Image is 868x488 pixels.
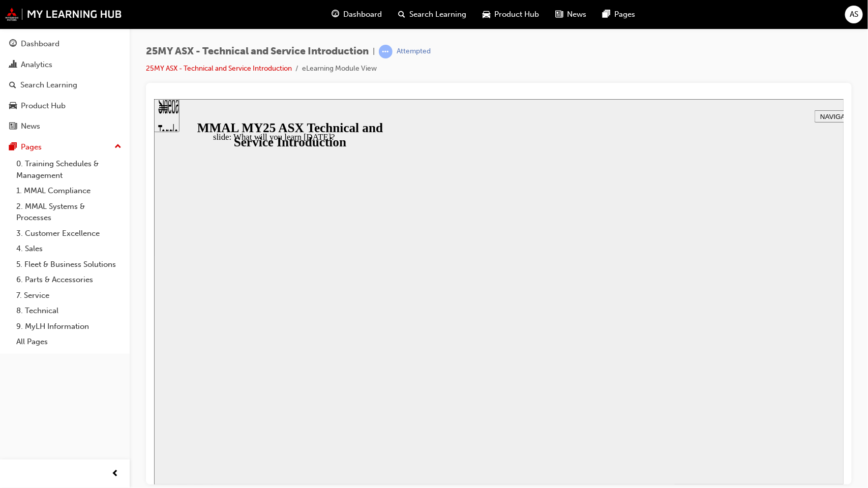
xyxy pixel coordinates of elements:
[12,226,126,241] a: 3. Customer Excellence
[12,334,126,350] a: All Pages
[12,199,126,226] a: 2. MMAL Systems & Processes
[4,97,126,115] a: Product Hub
[4,33,126,138] button: DashboardAnalyticsSearch LearningProduct HubNews
[112,468,119,480] span: prev-icon
[399,8,406,21] span: search-icon
[12,183,126,199] a: 1. MMAL Compliance
[483,8,491,21] span: car-icon
[615,9,636,20] span: Pages
[4,117,126,136] a: News
[556,8,563,21] span: news-icon
[397,47,431,56] div: Attempted
[12,319,126,334] a: 9. MyLH Information
[9,143,17,152] span: pages-icon
[595,4,644,25] a: pages-iconPages
[146,46,369,57] span: 25MY ASX - Technical and Service Introduction
[324,4,391,25] a: guage-iconDashboard
[548,4,595,25] a: news-iconNews
[5,8,122,21] img: mmal
[21,100,66,112] div: Product Hub
[4,35,126,53] a: Dashboard
[475,4,548,25] a: car-iconProduct Hub
[850,9,858,20] span: AS
[4,76,126,95] a: Search Learning
[410,9,467,20] span: Search Learning
[12,241,126,257] a: 4. Sales
[4,138,126,157] button: Pages
[603,8,611,21] span: pages-icon
[12,272,126,288] a: 6. Parts & Accessories
[332,8,340,21] span: guage-icon
[21,120,40,132] div: News
[12,288,126,303] a: 7. Service
[567,9,587,20] span: News
[12,156,126,183] a: 0. Training Schedules & Management
[9,60,17,70] span: chart-icon
[373,46,375,57] span: |
[344,9,382,20] span: Dashboard
[379,45,393,58] span: learningRecordVerb_ATTEMPT-icon
[9,122,17,131] span: news-icon
[21,38,59,50] div: Dashboard
[9,102,17,111] span: car-icon
[21,141,42,153] div: Pages
[302,63,377,75] li: eLearning Module View
[114,140,122,154] span: up-icon
[21,59,52,71] div: Analytics
[495,9,540,20] span: Product Hub
[9,81,16,90] span: search-icon
[391,4,475,25] a: search-iconSearch Learning
[20,79,77,91] div: Search Learning
[845,6,863,23] button: AS
[146,64,292,73] a: 25MY ASX - Technical and Service Introduction
[12,257,126,272] a: 5. Fleet & Business Solutions
[4,55,126,74] a: Analytics
[12,303,126,319] a: 8. Technical
[9,40,17,49] span: guage-icon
